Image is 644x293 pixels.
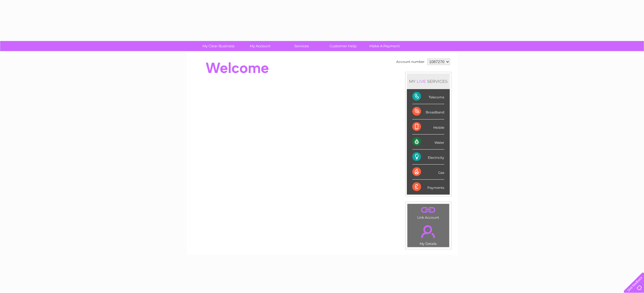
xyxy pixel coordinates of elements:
div: MY SERVICES [407,74,450,89]
div: Broadband [412,104,444,119]
a: Customer Help [320,41,366,51]
a: My Account [237,41,283,51]
div: Telecoms [412,89,444,104]
a: . [409,222,448,241]
div: Mobile [412,119,444,134]
td: Link Account [407,204,449,221]
div: Payments [412,180,444,194]
a: Services [279,41,324,51]
div: Water [412,134,444,150]
div: LIVE [416,79,427,84]
td: Account number [395,57,426,66]
a: My Clear Business [196,41,241,51]
a: Make A Payment [362,41,407,51]
td: My Details [407,221,449,247]
a: . [409,205,448,215]
div: Electricity [412,150,444,165]
div: Gas [412,165,444,180]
